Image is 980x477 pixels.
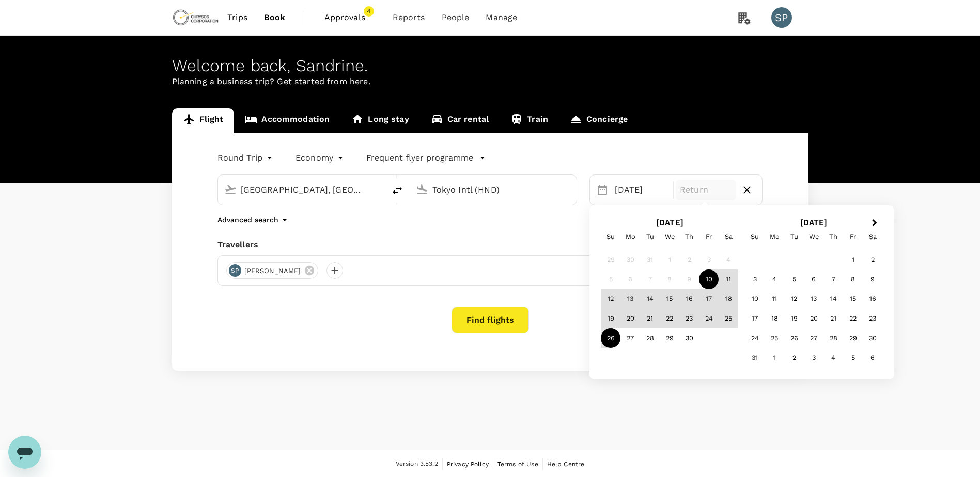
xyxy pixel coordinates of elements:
[241,182,363,198] input: Depart from
[226,262,319,279] div: SP[PERSON_NAME]
[601,250,738,348] div: Month April, 2026
[784,227,804,247] div: Tuesday
[765,227,784,247] div: Monday
[745,309,765,328] div: Choose Sunday, May 17th, 2026
[229,264,241,277] div: SP
[364,6,374,17] span: 4
[843,348,863,368] div: Choose Friday, June 5th, 2026
[771,7,792,28] div: SP
[719,250,738,269] div: Not available Saturday, April 4th, 2026
[843,250,863,269] div: Choose Friday, May 1st, 2026
[699,250,719,269] div: Not available Friday, April 3rd, 2026
[8,436,41,469] iframe: Button to launch messaging window
[699,289,719,309] div: Choose Friday, April 17th, 2026
[742,218,886,227] h2: [DATE]
[699,309,719,328] div: Choose Friday, April 24th, 2026
[679,309,699,328] div: Choose Thursday, April 23rd, 2026
[745,269,765,289] div: Choose Sunday, May 3rd, 2026
[640,227,660,247] div: Tuesday
[679,328,699,348] div: Choose Thursday, April 30th, 2026
[238,266,307,276] span: [PERSON_NAME]
[640,309,660,328] div: Choose Tuesday, April 21st, 2026
[804,227,823,247] div: Wednesday
[432,182,555,198] input: Going to
[340,108,419,133] a: Long stay
[804,309,823,328] div: Choose Wednesday, May 20th, 2026
[295,150,346,166] div: Economy
[719,289,738,309] div: Choose Saturday, April 18th, 2026
[863,309,882,328] div: Choose Saturday, May 23rd, 2026
[680,184,732,196] p: Return
[823,328,843,348] div: Choose Thursday, May 28th, 2026
[679,269,699,289] div: Not available Thursday, April 9th, 2026
[863,328,882,348] div: Choose Saturday, May 30th, 2026
[823,348,843,368] div: Choose Thursday, June 4th, 2026
[378,188,380,190] button: Open
[843,269,863,289] div: Choose Friday, May 8th, 2026
[784,289,804,309] div: Choose Tuesday, May 12th, 2026
[679,227,699,247] div: Thursday
[784,348,804,368] div: Choose Tuesday, June 2nd, 2026
[217,214,291,226] button: Advanced search
[660,309,679,328] div: Choose Wednesday, April 22nd, 2026
[745,250,882,368] div: Month May, 2026
[823,309,843,328] div: Choose Thursday, May 21st, 2026
[569,188,571,190] button: Open
[601,269,620,289] div: Not available Sunday, April 5th, 2026
[172,6,220,29] img: Chrysos Corporation
[547,460,585,468] span: Help Centre
[396,459,438,469] span: Version 3.53.2
[486,11,517,24] span: Manage
[660,250,679,269] div: Not available Wednesday, April 1st, 2026
[447,458,489,470] a: Privacy Policy
[719,227,738,247] div: Saturday
[863,348,882,368] div: Choose Saturday, June 6th, 2026
[611,180,671,200] div: [DATE]
[620,269,640,289] div: Not available Monday, April 6th, 2026
[447,460,489,468] span: Privacy Policy
[601,309,620,328] div: Choose Sunday, April 19th, 2026
[804,348,823,368] div: Choose Wednesday, June 3rd, 2026
[867,215,884,232] button: Next Month
[324,11,376,24] span: Approvals
[620,289,640,309] div: Choose Monday, April 13th, 2026
[500,108,559,133] a: Train
[863,227,882,247] div: Saturday
[620,328,640,348] div: Choose Monday, April 27th, 2026
[452,307,529,333] button: Find flights
[640,269,660,289] div: Not available Tuesday, April 7th, 2026
[765,269,784,289] div: Choose Monday, May 4th, 2026
[660,289,679,309] div: Choose Wednesday, April 15th, 2026
[385,178,410,203] button: delete
[640,328,660,348] div: Choose Tuesday, April 28th, 2026
[719,309,738,328] div: Choose Saturday, April 25th, 2026
[172,56,808,75] div: Welcome back , Sandrine .
[863,250,882,269] div: Choose Saturday, May 2nd, 2026
[863,269,882,289] div: Choose Saturday, May 9th, 2026
[660,269,679,289] div: Not available Wednesday, April 8th, 2026
[843,328,863,348] div: Choose Friday, May 29th, 2026
[660,328,679,348] div: Choose Wednesday, April 29th, 2026
[366,152,486,164] button: Frequent flyer programme
[620,309,640,328] div: Choose Monday, April 20th, 2026
[765,289,784,309] div: Choose Monday, May 11th, 2026
[227,11,247,24] span: Trips
[679,250,699,269] div: Not available Thursday, April 2nd, 2026
[843,227,863,247] div: Friday
[217,215,278,225] p: Advanced search
[640,250,660,269] div: Not available Tuesday, March 31st, 2026
[660,227,679,247] div: Wednesday
[442,11,470,24] span: People
[217,150,275,166] div: Round Trip
[264,11,286,24] span: Book
[172,108,235,133] a: Flight
[765,328,784,348] div: Choose Monday, May 25th, 2026
[620,227,640,247] div: Monday
[804,328,823,348] div: Choose Wednesday, May 27th, 2026
[640,289,660,309] div: Choose Tuesday, April 14th, 2026
[784,328,804,348] div: Choose Tuesday, May 26th, 2026
[217,239,763,251] div: Travellers
[699,227,719,247] div: Friday
[823,269,843,289] div: Choose Thursday, May 7th, 2026
[804,289,823,309] div: Choose Wednesday, May 13th, 2026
